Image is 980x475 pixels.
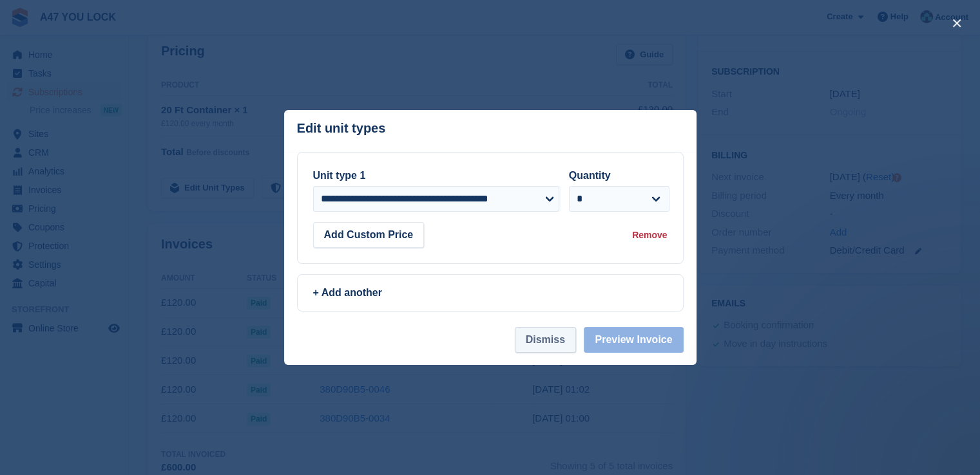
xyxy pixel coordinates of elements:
[946,13,967,33] button: close
[569,170,611,181] label: Quantity
[313,285,668,301] div: + Add another
[297,121,386,136] p: Edit unit types
[515,327,576,353] button: Dismiss
[313,222,425,248] button: Add Custom Price
[632,228,667,242] div: Remove
[313,170,366,181] label: Unit type 1
[297,274,684,312] a: + Add another
[584,327,683,353] button: Preview Invoice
